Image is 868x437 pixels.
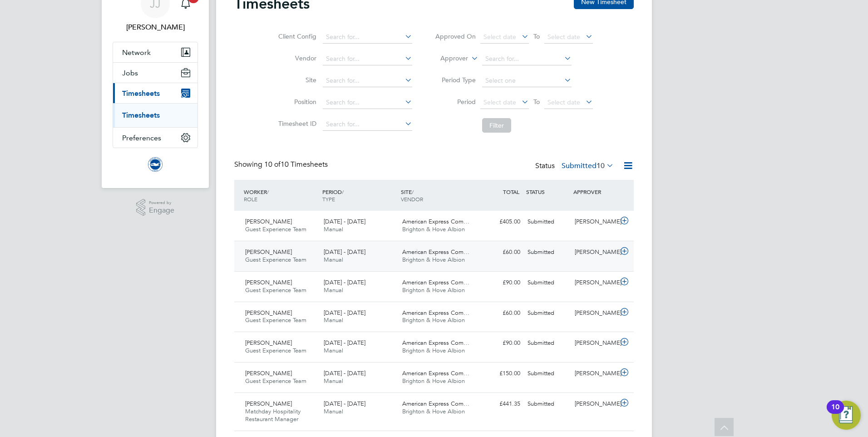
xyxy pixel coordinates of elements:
[122,89,160,98] span: Timesheets
[245,218,292,225] span: [PERSON_NAME]
[427,54,468,63] label: Approver
[324,400,365,407] span: [DATE] - [DATE]
[402,286,465,294] span: Brighton & Hove Albion
[149,199,174,207] span: Powered by
[503,188,519,195] span: TOTAL
[324,225,343,233] span: Manual
[323,74,412,87] input: Search for...
[113,83,197,103] button: Timesheets
[401,195,423,203] span: VENDOR
[324,218,365,225] span: [DATE] - [DATE]
[324,347,343,354] span: Manual
[399,184,477,207] div: SITE
[234,160,330,169] div: Showing
[524,214,571,229] div: Submitted
[435,32,476,40] label: Approved On
[524,397,571,412] div: Submitted
[324,316,343,324] span: Manual
[535,160,616,173] div: Status
[245,400,292,407] span: [PERSON_NAME]
[571,336,618,351] div: [PERSON_NAME]
[122,69,138,77] span: Jobs
[482,53,572,65] input: Search for...
[402,369,469,377] span: American Express Com…
[477,245,524,260] div: £60.00
[245,286,306,294] span: Guest Experience Team
[122,111,160,119] a: Timesheets
[412,188,414,195] span: /
[402,278,469,286] span: American Express Com…
[276,32,316,40] label: Client Config
[402,309,469,317] span: American Express Com…
[245,407,301,423] span: Matchday Hospitality Restaurant Manager
[562,161,614,170] label: Submitted
[320,184,399,207] div: PERIOD
[245,369,292,377] span: [PERSON_NAME]
[531,96,542,108] span: To
[113,22,198,33] span: Jack Joyce
[571,306,618,321] div: [PERSON_NAME]
[245,225,306,233] span: Guest Experience Team
[264,160,328,169] span: 10 Timesheets
[597,161,605,170] span: 10
[531,30,542,42] span: To
[402,256,465,263] span: Brighton & Hove Albion
[524,184,571,200] div: STATUS
[122,48,151,57] span: Network
[245,248,292,256] span: [PERSON_NAME]
[483,33,516,41] span: Select date
[324,278,365,286] span: [DATE] - [DATE]
[477,336,524,351] div: £90.00
[245,347,306,354] span: Guest Experience Team
[323,53,412,65] input: Search for...
[324,286,343,294] span: Manual
[323,96,412,109] input: Search for...
[571,245,618,260] div: [PERSON_NAME]
[402,377,465,385] span: Brighton & Hove Albion
[832,401,861,430] button: Open Resource Center, 10 new notifications
[113,63,197,83] button: Jobs
[402,248,469,256] span: American Express Com…
[524,275,571,290] div: Submitted
[477,275,524,290] div: £90.00
[324,256,343,263] span: Manual
[477,214,524,229] div: £405.00
[136,199,175,216] a: Powered byEngage
[323,31,412,44] input: Search for...
[322,195,335,203] span: TYPE
[324,407,343,415] span: Manual
[323,118,412,131] input: Search for...
[571,275,618,290] div: [PERSON_NAME]
[242,184,320,207] div: WORKER
[148,157,163,172] img: brightonandhovealbion-logo-retina.png
[402,225,465,233] span: Brighton & Hove Albion
[402,339,469,347] span: American Express Com…
[245,316,306,324] span: Guest Experience Team
[244,195,257,203] span: ROLE
[245,256,306,263] span: Guest Experience Team
[122,134,161,142] span: Preferences
[324,248,365,256] span: [DATE] - [DATE]
[831,407,839,419] div: 10
[245,309,292,317] span: [PERSON_NAME]
[245,377,306,385] span: Guest Experience Team
[245,339,292,347] span: [PERSON_NAME]
[113,103,197,127] div: Timesheets
[402,407,465,415] span: Brighton & Hove Albion
[113,128,197,148] button: Preferences
[571,366,618,381] div: [PERSON_NAME]
[482,74,572,87] input: Select one
[264,160,281,169] span: 10 of
[524,366,571,381] div: Submitted
[276,98,316,106] label: Position
[483,98,516,106] span: Select date
[276,76,316,84] label: Site
[245,278,292,286] span: [PERSON_NAME]
[113,157,198,172] a: Go to home page
[324,339,365,347] span: [DATE] - [DATE]
[571,397,618,412] div: [PERSON_NAME]
[342,188,344,195] span: /
[149,207,174,214] span: Engage
[547,98,580,106] span: Select date
[324,309,365,317] span: [DATE] - [DATE]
